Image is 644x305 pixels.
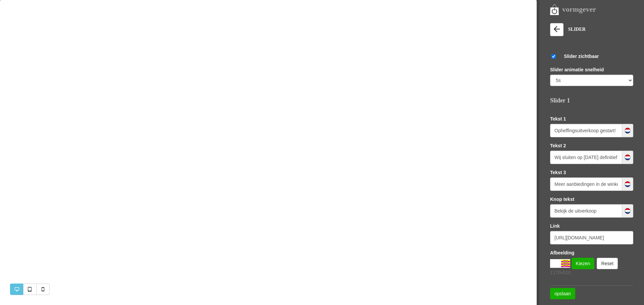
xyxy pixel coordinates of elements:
[550,196,574,203] label: Knop tekst
[550,223,560,229] label: Link
[624,208,631,214] img: flag_nl-nl.png
[550,142,566,149] label: Tekst 2
[550,96,570,105] label: Slider 1
[550,116,566,122] label: Tekst 1
[572,258,595,269] a: Kiezen
[624,154,631,161] img: flag_nl-nl.png
[624,181,631,187] img: flag_nl-nl.png
[562,5,596,13] strong: vormgever
[568,27,586,32] span: SLIDER
[550,288,575,299] a: opslaan
[550,169,566,176] label: Tekst 3
[550,259,570,268] img: o-p-h-e-f-f-i-n-g-s-u-i-t-v-e-r-k-o-o-p.jpg
[550,269,633,276] p: 1170x510
[23,284,37,295] a: Tablet
[564,53,599,60] label: Slider zichtbaar
[597,258,618,269] a: Reset
[10,284,23,295] a: Desktop
[550,249,574,256] label: Afbeelding
[550,66,604,73] label: Slider animatie snelheid
[36,284,50,295] a: Mobile
[624,127,631,134] img: flag_nl-nl.png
